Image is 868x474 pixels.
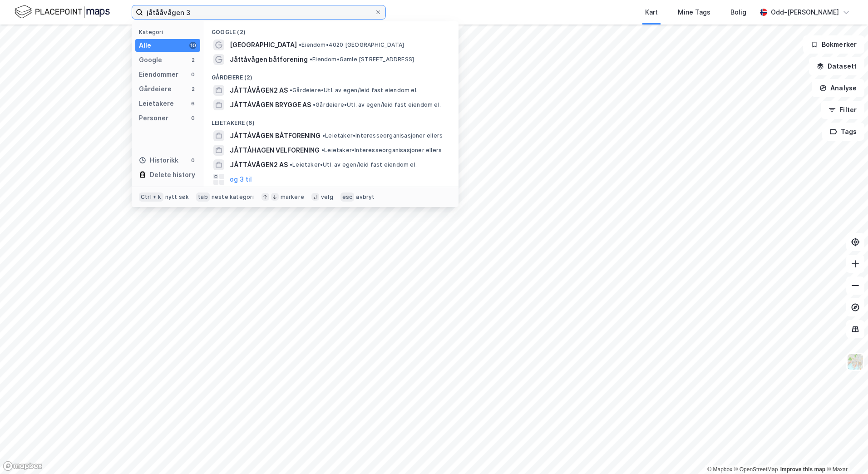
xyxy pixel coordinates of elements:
span: JÅTTÅVÅGEN BRYGGE AS [230,99,311,110]
span: • [322,132,325,139]
div: 0 [189,71,197,78]
a: OpenStreetMap [734,466,778,473]
span: • [299,41,301,48]
span: Leietaker • Utl. av egen/leid fast eiendom el. [290,161,417,168]
div: Gårdeiere [139,84,172,94]
div: Gårdeiere (2) [204,67,459,83]
span: • [310,56,312,63]
button: Analyse [812,79,864,97]
div: Kategori [139,29,200,35]
div: Historikk [139,155,178,166]
span: • [290,161,292,168]
div: Kart [645,7,658,18]
div: nytt søk [165,193,189,201]
span: Leietaker • Interesseorganisasjoner ellers [322,132,443,139]
span: JÅTTÅVÅGEN BÅTFORENING [230,130,321,141]
button: Bokmerker [803,35,864,54]
span: Eiendom • Gamle [STREET_ADDRESS] [310,56,414,63]
span: Eiendom • 4020 [GEOGRAPHIC_DATA] [299,41,404,49]
div: tab [196,193,210,202]
div: 2 [189,85,197,93]
div: 0 [189,157,197,164]
a: Mapbox homepage [3,461,43,471]
div: Personer [139,113,168,123]
span: Jåttåvågen båtforening [230,54,308,65]
button: Tags [822,123,864,141]
div: Mine Tags [678,7,710,18]
span: JÅTTÅHAGEN VELFORENING [230,145,320,156]
div: velg [321,193,333,201]
span: Gårdeiere • Utl. av egen/leid fast eiendom el. [313,101,441,109]
div: Kontrollprogram for chat [823,430,868,474]
div: avbryt [356,193,375,201]
span: Leietaker • Interesseorganisasjoner ellers [321,147,442,154]
div: 0 [189,114,197,122]
img: logo.f888ab2527a4732fd821a326f86c7f29.svg [15,4,110,20]
div: Leietakere [139,98,174,109]
span: • [321,147,324,153]
div: 6 [189,100,197,107]
button: og 3 til [230,174,252,185]
span: [GEOGRAPHIC_DATA] [230,39,297,50]
button: Datasett [809,57,864,75]
input: Søk på adresse, matrikkel, gårdeiere, leietakere eller personer [143,5,375,19]
button: Filter [821,101,864,119]
div: Odd-[PERSON_NAME] [771,7,839,18]
span: JÅTTÅVÅGEN2 AS [230,159,288,170]
div: Google [139,54,162,65]
a: Improve this map [780,466,825,473]
img: Z [847,353,864,370]
div: Google (2) [204,21,459,38]
div: Bolig [730,7,746,18]
div: 2 [189,56,197,64]
span: Gårdeiere • Utl. av egen/leid fast eiendom el. [290,87,418,94]
span: • [290,87,292,94]
div: Leietakere (6) [204,112,459,128]
div: neste kategori [212,193,254,201]
div: 10 [189,42,197,49]
div: Eiendommer [139,69,178,80]
div: Ctrl + k [139,193,163,202]
span: JÅTTÅVÅGEN2 AS [230,85,288,96]
div: esc [340,193,355,202]
a: Mapbox [707,466,732,473]
div: markere [281,193,304,201]
div: Delete history [150,169,195,180]
span: • [313,101,316,108]
iframe: Chat Widget [823,430,868,474]
div: Alle [139,40,151,51]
